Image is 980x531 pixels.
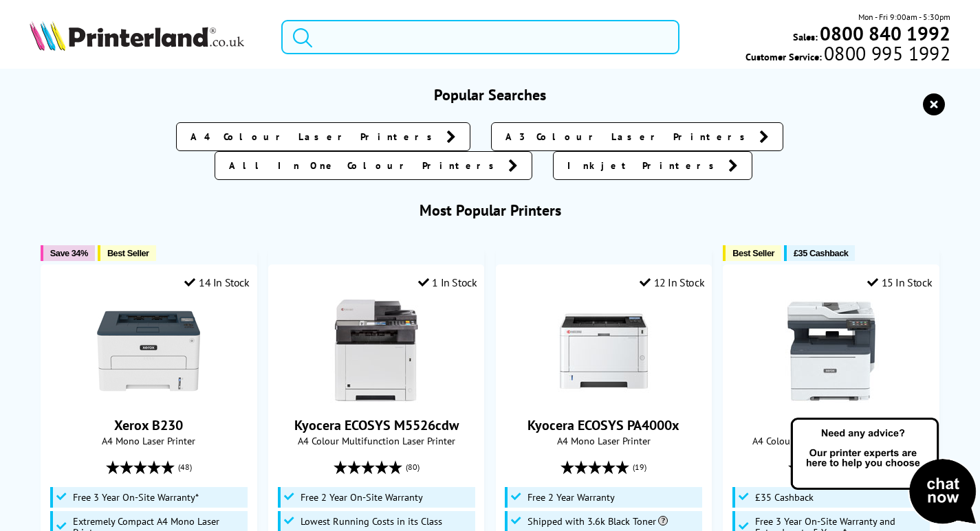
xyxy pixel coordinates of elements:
span: (80) [406,454,420,480]
a: Xerox B230 [97,392,200,405]
a: A4 Colour Laser Printers [176,122,470,151]
h3: Most Popular Printers [30,201,951,220]
a: Xerox C325 [780,392,883,405]
img: Xerox C325 [780,300,883,403]
span: A4 Mono Laser Printer [48,434,250,447]
span: Free 3 Year On-Site Warranty* [73,492,199,503]
a: Inkjet Printers [553,151,752,180]
h3: Popular Searches [30,85,951,104]
span: (19) [633,454,646,480]
div: 1 In Stock [418,275,477,289]
span: A4 Colour Multifunction Laser Printer [276,434,477,447]
span: Save 34% [50,248,88,258]
span: Lowest Running Costs in its Class [301,516,442,527]
span: Customer Service: [745,47,950,63]
div: 14 In Stock [184,275,249,289]
span: Free 2 Year On-Site Warranty [301,492,423,503]
span: Inkjet Printers [567,159,721,172]
span: £35 Cashback [794,248,848,258]
a: Kyocera ECOSYS M5526cdw [294,416,459,434]
input: Search [281,20,679,54]
span: (48) [178,454,192,480]
button: Best Seller [723,245,781,261]
div: 12 In Stock [640,275,704,289]
a: All In One Colour Printers [215,151,532,180]
img: Kyocera ECOSYS PA4000x [552,300,655,403]
a: 0800 840 1992 [818,27,950,40]
a: Xerox B230 [114,416,183,434]
img: Kyocera ECOSYS M5526cdw [325,300,428,403]
span: A4 Colour Laser Printers [190,130,439,144]
a: Kyocera ECOSYS PA4000x [552,392,655,405]
span: A4 Colour Multifunction Laser Printer [730,434,932,447]
span: Best Seller [107,248,149,258]
span: A3 Colour Laser Printers [505,130,752,144]
a: A3 Colour Laser Printers [491,122,783,151]
span: £35 Cashback [755,492,814,503]
a: Kyocera ECOSYS PA4000x [527,416,679,434]
span: Best Seller [732,248,774,258]
span: A4 Mono Laser Printer [503,434,705,447]
span: Shipped with 3.6k Black Toner [527,516,668,527]
div: 15 In Stock [867,275,932,289]
img: Open Live Chat window [787,416,980,528]
button: Best Seller [98,245,156,261]
button: £35 Cashback [784,245,855,261]
span: Mon - Fri 9:00am - 5:30pm [858,10,950,23]
span: Free 2 Year Warranty [527,492,615,503]
span: All In One Colour Printers [229,159,501,172]
img: Xerox B230 [97,300,200,403]
img: Printerland Logo [30,21,244,51]
button: Save 34% [41,245,95,261]
b: 0800 840 1992 [820,21,950,46]
a: Printerland Logo [30,21,264,54]
span: 0800 995 1992 [822,47,950,60]
span: Sales: [793,30,818,43]
a: Kyocera ECOSYS M5526cdw [325,392,428,405]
